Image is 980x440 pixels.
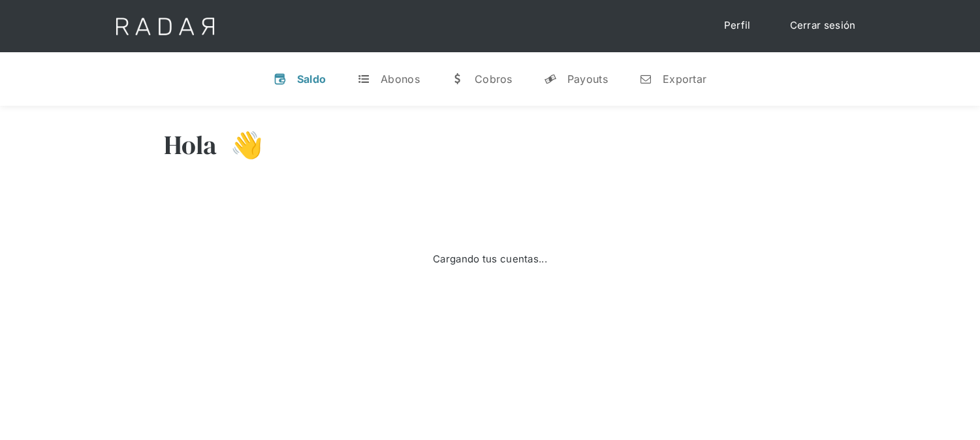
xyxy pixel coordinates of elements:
[357,72,370,86] div: t
[433,252,547,267] div: Cargando tus cuentas...
[297,72,326,86] div: Saldo
[777,13,869,39] a: Cerrar sesión
[567,72,608,86] div: Payouts
[663,72,706,86] div: Exportar
[164,129,217,161] h3: Hola
[217,129,263,161] h3: 👋
[274,72,287,86] div: v
[639,72,652,86] div: n
[475,72,513,86] div: Cobros
[544,72,557,86] div: y
[711,13,764,39] a: Perfil
[451,72,464,86] div: w
[381,72,420,86] div: Abonos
